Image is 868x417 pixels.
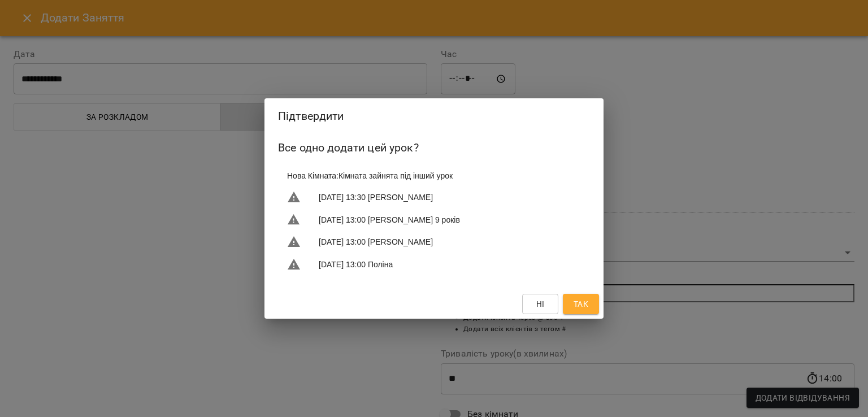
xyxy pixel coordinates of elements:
[563,294,599,314] button: Так
[522,294,558,314] button: Ні
[536,297,545,311] span: Ні
[278,208,590,231] li: [DATE] 13:00 [PERSON_NAME] 9 років
[278,186,590,208] li: [DATE] 13:30 [PERSON_NAME]
[278,231,590,253] li: [DATE] 13:00 [PERSON_NAME]
[278,139,590,157] h6: Все одно додати цей урок?
[574,297,588,311] span: Так
[278,253,590,276] li: [DATE] 13:00 Поліна
[278,107,590,125] h2: Підтвердити
[278,166,590,186] li: Нова Кімната : Кімната зайнята під інший урок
